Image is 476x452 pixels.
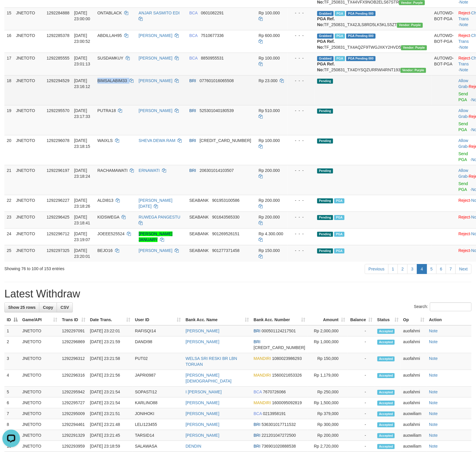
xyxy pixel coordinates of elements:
[14,195,44,211] td: JNETOTO
[14,75,44,105] td: JNETOTO
[401,314,427,325] th: Op: activate to sort column ascending
[429,329,438,333] a: Note
[335,33,345,38] span: Marked by auofahmi
[4,165,14,195] td: 21
[315,53,432,75] td: TF_250831_TX4DYSQZURRWI4RNT193
[185,329,219,333] a: [PERSON_NAME]
[97,33,122,38] span: ABDILLAH95
[347,387,375,397] td: -
[375,314,401,325] th: Status: activate to sort column ascending
[432,7,456,30] td: AUTOWD-BOT-PGA
[377,390,395,395] span: Accepted
[334,248,345,253] span: Marked by auowiliam
[377,340,395,345] span: Accepted
[272,373,302,377] span: Copy 1560021653326 to clipboard
[4,353,20,370] td: 3
[47,138,70,143] span: 1292296078
[201,33,224,38] span: Copy 7510677336 to clipboard
[259,215,280,219] span: Rp 200.000
[317,79,333,84] span: Pending
[57,302,73,312] a: CSV
[335,56,345,61] span: Marked by auofahmi
[308,370,347,387] td: Rp 1,179,000
[308,336,347,353] td: Rp 1,000,000
[317,16,335,27] b: PGA Ref. No:
[139,248,173,253] a: [PERSON_NAME]
[88,387,133,397] td: [DATE] 23:21:54
[4,211,14,228] td: 23
[398,264,408,274] a: 2
[97,56,123,60] span: SUSDAMKUY
[47,78,70,83] span: 1292294529
[88,336,133,353] td: [DATE] 23:21:59
[74,215,90,225] span: [DATE] 23:18:41
[60,397,88,408] td: 1292295727
[74,248,90,259] span: [DATE] 23:20:01
[459,168,468,179] a: Allow Grab
[200,78,234,83] span: Copy 077601016065508 to clipboard
[20,353,60,370] td: JNETOTO
[139,78,173,83] a: [PERSON_NAME]
[427,314,472,325] th: Action
[446,264,456,274] a: 7
[429,356,438,361] a: Note
[189,215,209,219] span: SEABANK
[189,108,196,113] span: BRI
[347,370,375,387] td: -
[189,248,209,253] span: SEABANK
[133,387,183,397] td: SOPASTI12
[189,198,209,203] span: SEABANK
[401,325,427,336] td: auofahmi
[88,370,133,387] td: [DATE] 23:21:56
[259,231,283,236] span: Rp 4.300.000
[429,339,438,344] a: Note
[315,7,432,30] td: TF_250831_TX42JLS8RD5LK5KLS5ZT
[4,314,20,325] th: ID: activate to sort column descending
[459,151,468,162] a: Send PGA
[189,78,196,83] span: BRI
[347,353,375,370] td: -
[20,336,60,353] td: JNETOTO
[20,314,60,325] th: Game/API: activate to sort column ascending
[259,198,280,203] span: Rp 200.000
[334,198,345,203] span: Marked by auofahmi
[317,215,333,220] span: Pending
[317,62,335,72] b: PGA Ref. No:
[97,11,122,15] span: ONTABLACK
[133,325,183,336] td: RAFISQI14
[317,39,335,50] b: PGA Ref. No:
[20,325,60,336] td: JNETOTO
[185,400,219,405] a: [PERSON_NAME]
[60,370,88,387] td: 1292296316
[4,30,14,53] td: 16
[401,45,427,50] span: Vendor URL: https://trx4.1velocity.biz
[459,181,468,192] a: Send PGA
[47,215,70,219] span: 1292296425
[185,444,201,448] a: DENDIN
[459,92,468,102] a: Send PGA
[74,33,90,44] span: [DATE] 23:00:52
[401,353,427,370] td: auofahmi
[317,168,333,173] span: Pending
[47,11,70,15] span: 1292284888
[212,215,239,219] span: Copy 901643565330 to clipboard
[97,231,125,236] span: JOEEE525524
[97,108,116,113] span: PUTRA18
[189,11,198,15] span: BCA
[4,135,14,165] td: 20
[47,56,70,60] span: 1292285555
[460,67,468,72] a: Note
[74,56,90,66] span: [DATE] 23:01:13
[60,305,69,310] span: CSV
[74,231,90,242] span: [DATE] 23:19:07
[189,168,196,173] span: BRI
[347,336,375,353] td: -
[201,11,224,15] span: Copy 0601082291 to clipboard
[200,138,251,143] span: Copy 633901016017539 to clipboard
[60,314,88,325] th: Trans ID: activate to sort column ascending
[254,390,262,394] span: BCA
[74,11,90,21] span: [DATE] 23:00:00
[290,55,313,61] div: - - -
[414,302,472,311] label: Search:
[139,215,180,219] a: RUWEGA PANGESTU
